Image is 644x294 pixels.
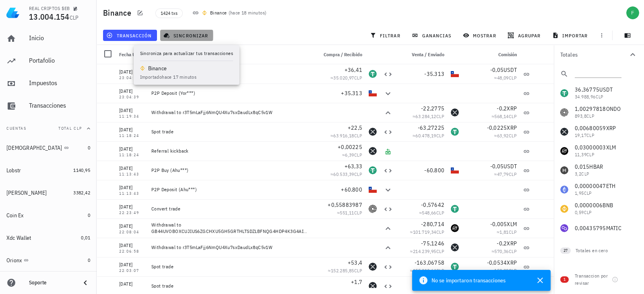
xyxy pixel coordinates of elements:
div: Totales [560,52,628,57]
span: -0,57642 [421,201,444,208]
span: XRP [507,105,517,112]
div: Lobstr [6,167,21,174]
span: 63,92 [497,133,509,139]
span: XRP [507,124,517,131]
span: Fecha UTC [119,51,141,57]
span: CLP [436,267,444,274]
span: CLP [509,267,517,274]
span: CLP [354,133,362,139]
div: Withdrawal to GB44UVOBOXCUJIUS6ZGCHXU5GH5GRTHLTSDZLBFNQG4HDP4K3G4AIWT4 [151,222,311,235]
h1: Binance [103,6,134,19]
div: CLP-icon [451,70,459,78]
span: 0,01 [81,235,90,241]
div: Venta / Enviado [396,45,448,64]
div: Transaccion por revisar [575,272,609,287]
div: CLP-icon [369,186,377,194]
span: ≈ [419,210,444,216]
a: Lobstr 1140,95 [3,161,93,180]
div: USDT-icon [369,70,377,78]
div: CLP-icon [369,89,377,97]
div: Convert trade [151,206,311,212]
span: importar [554,32,588,39]
span: CLP [509,171,517,177]
span: 214.239,95 [413,248,436,254]
span: hace 18 minutos [230,10,265,16]
div: Spot trade [151,283,311,289]
div: XRP-icon [369,282,377,290]
a: Inicio [3,29,93,48]
span: 63.916,18 [333,133,354,139]
div: XRP-icon [369,263,377,271]
div: [DATE] [119,87,145,95]
span: ≈ [497,229,517,235]
div: 22:08:04 [119,230,145,234]
div: avatar [626,6,639,19]
span: -0,05 [490,163,504,170]
div: Coin Ex [6,212,24,219]
span: ≈ [334,287,362,293]
span: ≈ [410,248,444,254]
div: [DATE] [119,164,145,172]
div: USDT-icon [369,166,377,174]
div: Impuestos [29,79,90,87]
img: 270.png [202,10,207,15]
span: ≈ [491,267,517,274]
span: 48,09 [497,75,509,81]
span: ≈ [410,229,444,235]
span: -0,005 [490,220,507,228]
span: Nota [151,51,161,57]
div: Xdc Wallet [6,235,31,241]
span: CLP [354,75,362,81]
div: CLP-icon [451,166,459,174]
div: 11:18:24 [119,153,145,157]
div: [DATE] [119,126,145,134]
span: -75,1246 [421,240,444,247]
span: +22,5 [348,124,362,131]
span: ≈ [494,133,517,139]
span: +0,00225 [338,143,362,151]
div: Transacciones [29,102,90,109]
span: Compra / Recibido [324,51,362,57]
span: ≈ [413,133,444,139]
span: CLP [436,229,444,235]
span: 570,36 [494,248,508,254]
div: Orionx [6,257,22,264]
span: -63,27225 [418,124,444,131]
span: 60.478,19 [415,133,436,139]
div: Referral kickback [151,148,311,154]
span: mostrar [464,32,496,39]
span: CLP [436,133,444,139]
button: ganancias [409,30,456,41]
a: Xdc Wallet 0,01 [3,228,93,247]
a: [DEMOGRAPHIC_DATA] 0 [3,138,93,157]
div: P2P Buy (Ahu***) [151,167,311,174]
div: Soporte [29,280,74,286]
span: CLP [354,287,362,293]
span: ≈ [491,248,517,254]
div: Nota [148,45,314,64]
span: ≈ [494,171,517,177]
span: 155.213,64 [413,267,436,274]
span: CLP [354,267,362,274]
span: CLP [509,75,517,81]
span: 0 [88,212,90,218]
span: +1,7 [351,278,362,286]
span: 1424 txs [161,9,178,18]
button: transacción [103,30,157,41]
span: 60.533,39 [333,171,354,177]
span: -0,0534 [487,259,507,266]
div: Withdrawal to r3T5mLaFjj6NmQU4Xu7sxDaudLx8qC5v1W [151,109,311,116]
button: CuentasTotal CLP [3,119,93,138]
button: agrupar [504,30,545,41]
span: XLM [507,220,517,228]
span: -22,2775 [421,105,444,112]
span: ≈ [491,113,517,119]
span: +53,4 [348,259,362,266]
a: [PERSON_NAME] 3382,42 [3,183,93,202]
div: [DEMOGRAPHIC_DATA] [6,145,62,151]
div: 22:06:58 [119,249,145,253]
div: 22:03:07 [119,269,145,273]
span: ≈ [342,152,362,158]
div: [PERSON_NAME] [6,190,47,196]
div: Fecha UTC [116,45,148,64]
